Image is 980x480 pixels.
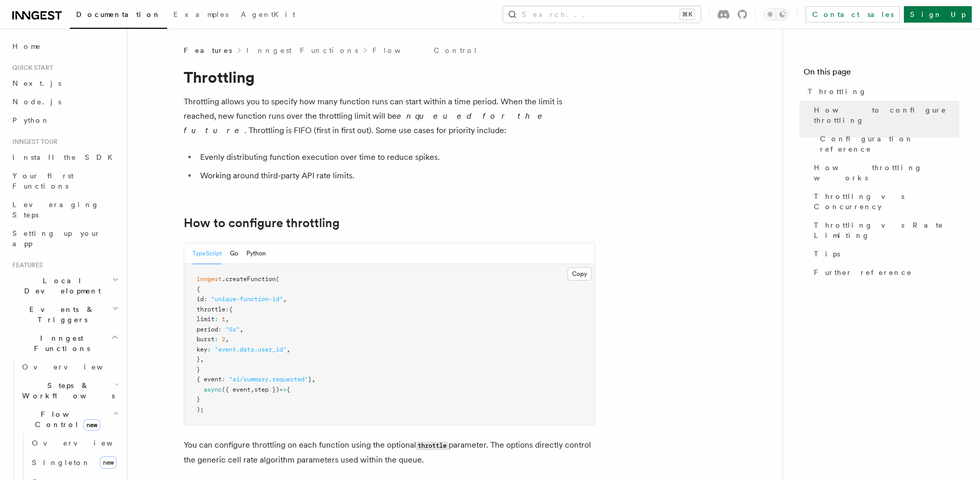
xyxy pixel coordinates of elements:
[184,45,232,56] span: Features
[18,409,113,430] span: Flow Control
[28,452,121,473] a: Singletonnew
[225,306,229,313] span: :
[8,64,53,72] span: Quick start
[197,376,222,383] span: { event
[229,376,308,383] span: "ai/summary.requested"
[814,267,912,278] span: Further reference
[197,275,222,283] span: inngest
[184,68,595,86] h1: Throttling
[83,419,100,431] span: new
[32,439,138,447] span: Overview
[184,95,595,138] p: Throttling allows you to specify how many function runs can start within a time period. When the ...
[806,6,900,23] a: Contact sales
[230,243,238,264] button: Go
[197,169,595,183] li: Working around third-party API rate limits.
[12,98,61,106] span: Node.js
[197,346,207,353] span: key
[229,306,233,313] span: {
[12,41,41,51] span: Home
[804,66,959,82] h4: On this page
[225,326,240,333] span: "5s"
[222,336,225,343] span: 2
[814,162,959,183] span: How throttling works
[197,356,200,363] span: }
[287,386,290,393] span: {
[8,329,121,358] button: Inngest Functions
[279,386,287,393] span: =>
[197,326,218,333] span: period
[567,267,592,281] button: Copy
[8,37,121,56] a: Home
[8,93,121,111] a: Node.js
[197,316,215,323] span: limit
[225,316,229,323] span: ,
[100,456,117,469] span: new
[18,380,115,401] span: Steps & Workflows
[246,243,266,264] button: Python
[12,116,50,124] span: Python
[22,363,128,371] span: Overview
[240,326,243,333] span: ,
[235,3,301,28] a: AgentKit
[251,386,254,393] span: ,
[167,3,235,28] a: Examples
[241,10,295,19] span: AgentKit
[810,158,959,187] a: How throttling works
[8,167,121,195] a: Your first Functions
[200,356,204,363] span: ,
[215,346,287,353] span: "event.data.user_id"
[18,358,121,376] a: Overview
[8,261,43,269] span: Features
[8,111,121,130] a: Python
[810,101,959,130] a: How to configure throttling
[192,243,222,264] button: TypeScript
[12,79,61,87] span: Next.js
[416,441,449,450] code: throttle
[32,458,91,467] span: Singleton
[218,326,222,333] span: :
[680,9,694,20] kbd: ⌘K
[207,346,211,353] span: :
[197,296,204,303] span: id
[810,187,959,216] a: Throttling vs Concurrency
[814,105,959,125] span: How to configure throttling
[197,366,200,373] span: }
[18,405,121,434] button: Flow Controlnew
[197,306,225,313] span: throttle
[204,296,207,303] span: :
[810,263,959,282] a: Further reference
[808,86,867,97] span: Throttling
[8,138,58,146] span: Inngest tour
[28,434,121,452] a: Overview
[225,336,229,343] span: ,
[312,376,315,383] span: ,
[184,216,340,230] a: How to configure throttling
[246,45,358,56] a: Inngest Functions
[814,191,959,212] span: Throttling vs Concurrency
[222,386,251,393] span: ({ event
[254,386,279,393] span: step })
[810,216,959,245] a: Throttling vs Rate Limiting
[70,3,167,29] a: Documentation
[12,200,99,219] span: Leveraging Steps
[8,300,121,329] button: Events & Triggers
[12,153,119,161] span: Install the SDK
[820,134,959,154] span: Configuration reference
[197,406,204,413] span: );
[814,220,959,241] span: Throttling vs Rate Limiting
[764,8,789,21] button: Toggle dark mode
[204,386,222,393] span: async
[372,45,478,56] a: Flow Control
[8,271,121,300] button: Local Development
[8,148,121,167] a: Install the SDK
[8,195,121,224] a: Leveraging Steps
[222,275,276,283] span: .createFunction
[8,74,121,93] a: Next.js
[12,172,74,190] span: Your first Functions
[816,130,959,158] a: Configuration reference
[904,6,972,23] a: Sign Up
[222,376,225,383] span: :
[503,6,701,23] button: Search...⌘K
[222,316,225,323] span: 1
[276,275,279,283] span: (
